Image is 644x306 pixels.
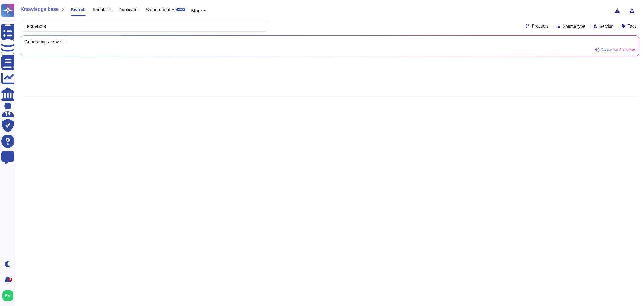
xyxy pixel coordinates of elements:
[191,8,202,13] span: More
[532,24,549,28] span: Products
[92,7,112,12] span: Templates
[24,21,262,31] input: Search a question or template...
[21,7,59,12] span: Knowledge base
[176,8,185,11] div: BETA
[601,48,635,52] span: Generative AI answer
[628,24,637,28] span: Tags
[191,7,206,15] button: More
[9,278,12,281] div: 9+
[24,39,635,44] span: Generating answer...
[600,24,614,28] span: Section
[563,24,585,28] span: Source type
[119,7,140,12] span: Duplicates
[71,7,86,12] span: Search
[1,289,18,302] button: user
[2,290,13,301] img: user
[146,7,175,12] span: Smart updates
